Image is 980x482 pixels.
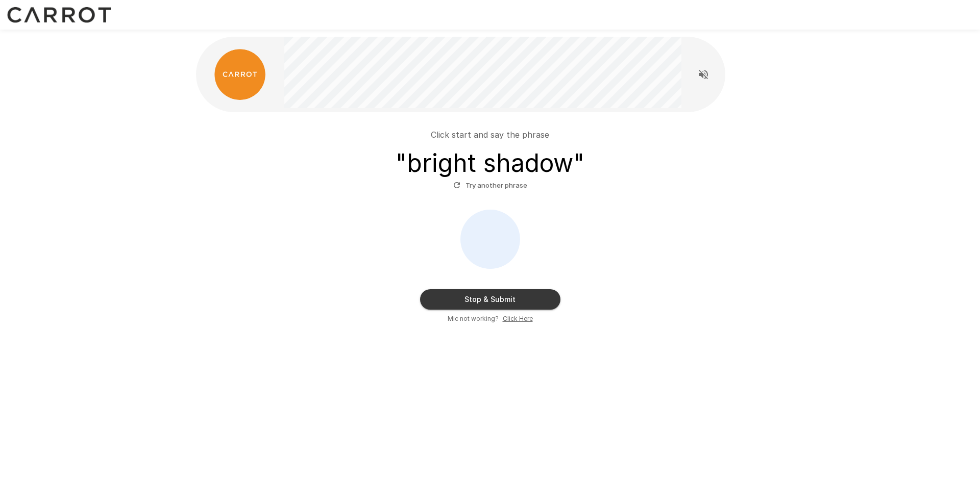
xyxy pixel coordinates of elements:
[214,49,265,100] img: carrot_logo.png
[503,315,533,322] u: Click Here
[451,177,530,193] button: Try another phrase
[396,149,584,177] h3: " bright shadow "
[693,64,714,85] button: Read questions aloud
[420,289,560,310] button: Stop & Submit
[448,314,499,324] span: Mic not working?
[431,129,549,141] p: Click start and say the phrase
